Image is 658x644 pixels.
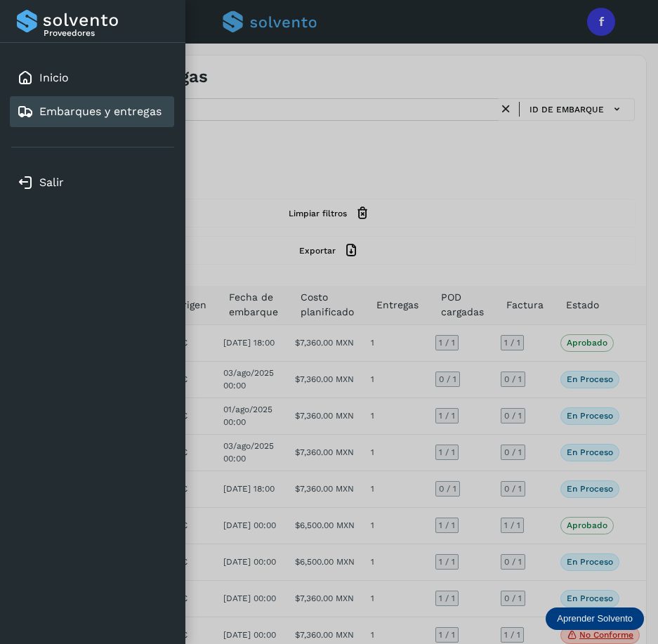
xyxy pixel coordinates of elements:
div: Aprender Solvento [546,607,644,630]
a: Salir [39,176,64,189]
div: Embarques y entregas [10,96,174,127]
div: Salir [10,167,174,198]
p: Aprender Solvento [557,613,633,624]
p: Proveedores [44,28,169,38]
a: Embarques y entregas [39,105,162,118]
a: Inicio [39,71,69,84]
div: Inicio [10,63,174,93]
